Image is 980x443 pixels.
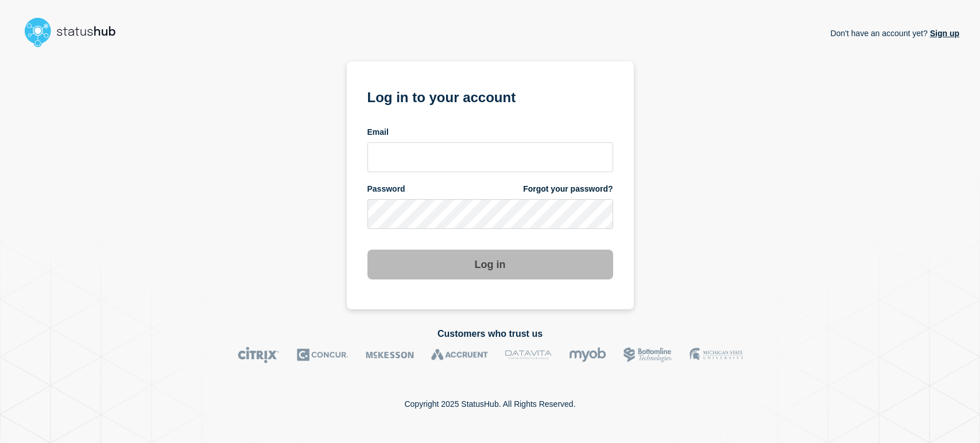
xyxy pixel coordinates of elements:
[367,250,613,279] button: Log in
[367,184,405,195] span: Password
[623,347,672,363] img: Bottomline logo
[21,14,130,50] img: StatusHub logo
[297,347,348,363] img: Concur logo
[367,127,389,138] span: Email
[367,86,613,107] h1: Log in to your account
[830,20,959,47] p: Don't have an account yet?
[366,347,414,363] img: McKesson logo
[21,329,959,339] h2: Customers who trust us
[690,347,743,363] img: MSU logo
[404,399,575,409] p: Copyright 2025 StatusHub. All Rights Reserved.
[431,347,488,363] img: Accruent logo
[523,184,613,195] a: Forgot your password?
[367,142,613,172] input: email input
[505,347,552,363] img: DataVita logo
[928,29,959,38] a: Sign up
[367,199,613,229] input: password input
[238,347,280,363] img: Citrix logo
[569,347,606,363] img: myob logo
